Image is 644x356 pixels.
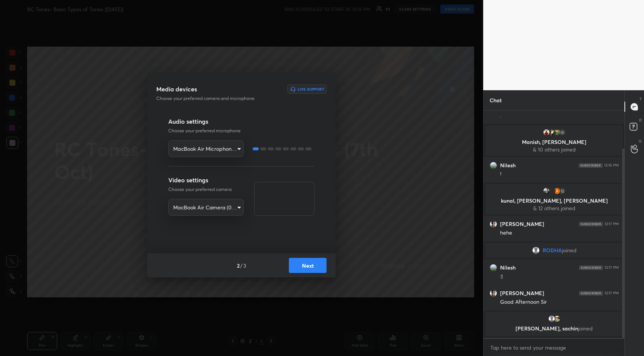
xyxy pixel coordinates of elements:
[639,117,642,123] p: D
[578,325,593,332] span: joined
[168,117,314,126] h3: Audio settings
[243,262,246,270] h4: 3
[578,163,603,168] img: 4P8fHbbgJtejmAAAAAElFTkSuQmCC
[542,187,550,195] img: thumbnail.jpg
[500,162,516,169] h6: Nilesh
[240,262,243,270] h4: /
[553,315,560,323] img: thumbnail.jpg
[542,129,550,136] img: thumbnail.jpg
[168,140,244,157] div: MacBook Air Microphone (Built-in)
[490,162,497,169] img: thumbnail.jpg
[156,95,278,102] p: Choose your preferred camera and microphone
[168,186,244,193] p: Choose your preferred camera
[500,298,619,306] div: Good Afternoon Sir
[490,221,497,227] img: thumbnail.jpg
[579,222,603,226] img: 4P8fHbbgJtejmAAAAAElFTkSuQmCC
[604,222,619,226] div: 12:17 PM
[168,199,244,216] div: MacBook Air Microphone (Built-in)
[639,138,642,144] p: G
[490,147,618,153] p: & 10 others joined
[289,258,327,273] button: Next
[639,96,642,102] p: T
[553,187,560,195] img: thumbnail.jpg
[484,90,508,110] p: Chat
[579,265,603,270] img: 4P8fHbbgJtejmAAAAAElFTkSuQmCC
[604,291,619,295] div: 12:17 PM
[604,163,619,168] div: 12:16 PM
[484,111,625,338] div: grid
[490,139,618,145] p: Manish, [PERSON_NAME]
[500,273,619,280] div: :)
[558,187,566,195] div: 12
[237,262,240,270] h4: 2
[490,326,618,332] p: [PERSON_NAME], sachin
[490,264,497,271] img: thumbnail.jpg
[562,247,576,253] span: joined
[500,229,619,237] div: hehe
[548,187,555,195] img: thumbnail.jpg
[500,290,544,297] h6: [PERSON_NAME]
[542,247,562,253] span: RODHA
[500,264,516,271] h6: Nilesh
[168,127,314,134] p: Choose your preferred microphone
[168,176,244,185] h3: Video settings
[500,221,544,227] h6: [PERSON_NAME]
[490,198,618,204] p: kunal, [PERSON_NAME], [PERSON_NAME]
[490,205,618,211] p: & 12 others joined
[532,247,539,254] img: default.png
[156,85,197,94] h3: Media devices
[553,129,560,136] img: thumbnail.jpg
[579,291,603,295] img: 4P8fHbbgJtejmAAAAAElFTkSuQmCC
[548,315,555,323] img: default.png
[500,171,619,178] div: !
[558,129,566,136] div: 10
[548,129,555,136] img: thumbnail.jpg
[490,290,497,297] img: thumbnail.jpg
[500,112,619,120] div: .
[298,87,324,91] h6: Live Support
[604,265,619,270] div: 12:17 PM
